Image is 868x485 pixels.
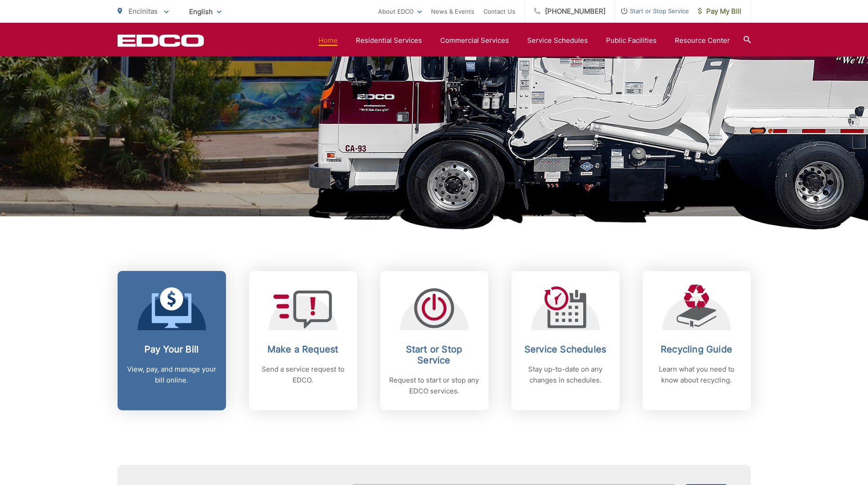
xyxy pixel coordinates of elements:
h2: Start or Stop Service [389,344,479,366]
a: Recycling Guide Learn what you need to know about recycling. [642,271,751,410]
a: About EDCO [378,6,422,17]
a: Home [318,35,338,46]
a: Residential Services [356,35,422,46]
span: Encinitas [128,7,158,15]
h2: Make a Request [258,344,348,355]
p: Learn what you need to know about recycling. [652,364,742,386]
p: View, pay, and manage your bill online. [127,364,217,386]
a: Contact Us [483,6,515,17]
span: English [182,4,228,20]
a: Service Schedules [527,35,588,46]
a: Pay Your Bill View, pay, and manage your bill online. [118,271,226,410]
a: Public Facilities [606,35,657,46]
a: Service Schedules Stay up-to-date on any changes in schedules. [511,271,620,410]
a: EDCD logo. Return to the homepage. [118,34,204,47]
a: Make a Request Send a service request to EDCO. [249,271,357,410]
a: Commercial Services [440,35,509,46]
h2: Service Schedules [520,344,611,355]
p: Stay up-to-date on any changes in schedules. [520,364,611,386]
a: News & Events [431,6,474,17]
span: Pay My Bill [698,6,741,17]
h2: Pay Your Bill [127,344,217,355]
h2: Recycling Guide [652,344,742,355]
p: Request to start or stop any EDCO services. [389,375,479,397]
p: Send a service request to EDCO. [258,364,348,386]
a: Resource Center [675,35,730,46]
